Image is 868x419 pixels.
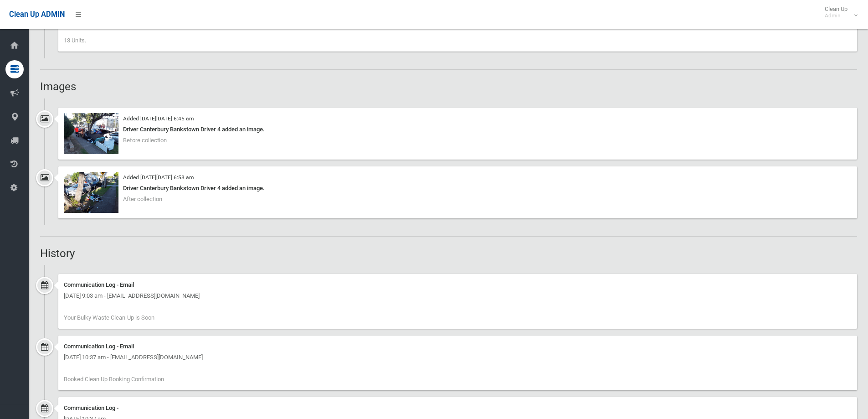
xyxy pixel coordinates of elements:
[64,183,852,194] div: Driver Canterbury Bankstown Driver 4 added an image.
[64,314,154,321] span: Your Bulky Waste Clean-Up is Soon
[825,12,847,19] small: Admin
[64,290,852,301] div: [DATE] 9:03 am - [EMAIL_ADDRESS][DOMAIN_NAME]
[123,174,194,181] small: Added [DATE][DATE] 6:58 am
[64,113,118,154] img: 2025-09-2206.44.442483324888285803442.jpg
[64,37,86,44] span: 13 Units.
[40,248,857,259] h2: History
[123,115,194,122] small: Added [DATE][DATE] 6:45 am
[64,172,118,213] img: 2025-09-2206.58.092931621533014730330.jpg
[64,403,852,414] div: Communication Log -
[40,81,857,93] h2: Images
[9,10,65,19] span: Clean Up ADMIN
[123,196,162,202] span: After collection
[64,279,852,290] div: Communication Log - Email
[64,341,852,352] div: Communication Log - Email
[820,5,857,19] span: Clean Up
[64,376,164,383] span: Booked Clean Up Booking Confirmation
[123,137,167,144] span: Before collection
[64,124,852,135] div: Driver Canterbury Bankstown Driver 4 added an image.
[64,352,852,363] div: [DATE] 10:37 am - [EMAIL_ADDRESS][DOMAIN_NAME]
